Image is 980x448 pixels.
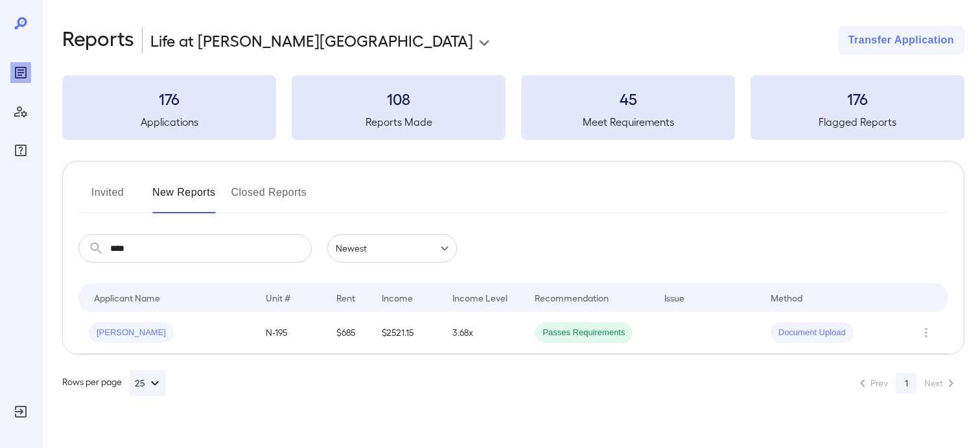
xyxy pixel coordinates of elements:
div: Rent [336,290,357,305]
div: Manage Users [10,101,31,122]
h5: Applications [62,114,276,130]
h5: Reports Made [292,114,506,130]
td: 3.68x [442,312,525,354]
h3: 45 [521,88,735,109]
div: Income Level [452,290,507,305]
div: Applicant Name [94,290,160,305]
h5: Flagged Reports [751,114,964,130]
h3: 176 [751,88,964,109]
h5: Meet Requirements [521,114,735,130]
button: 25 [130,370,165,396]
span: [PERSON_NAME] [89,327,174,339]
div: Newest [327,234,457,263]
td: $685 [326,312,371,354]
div: Reports [10,62,31,83]
div: Method [771,290,802,305]
span: Document Upload [771,327,854,339]
nav: pagination navigation [849,373,964,394]
td: $2521.15 [371,312,442,354]
span: Passes Requirements [535,327,633,339]
button: Closed Reports [231,182,307,213]
h3: 108 [292,88,506,109]
div: Income [382,290,413,305]
div: Issue [664,290,685,305]
div: Unit # [266,290,290,305]
p: Life at [PERSON_NAME][GEOGRAPHIC_DATA] [150,30,473,51]
div: Rows per page [62,370,165,396]
div: Log Out [10,401,31,422]
div: Recommendation [535,290,609,305]
div: FAQ [10,140,31,161]
td: N-195 [255,312,326,354]
button: New Reports [152,182,216,213]
h2: Reports [62,26,134,54]
button: Row Actions [916,322,937,343]
button: page 1 [896,373,916,394]
button: Invited [78,182,137,213]
button: Transfer Application [838,26,964,54]
summary: 176Applications108Reports Made45Meet Requirements176Flagged Reports [62,75,964,140]
h3: 176 [62,88,276,109]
